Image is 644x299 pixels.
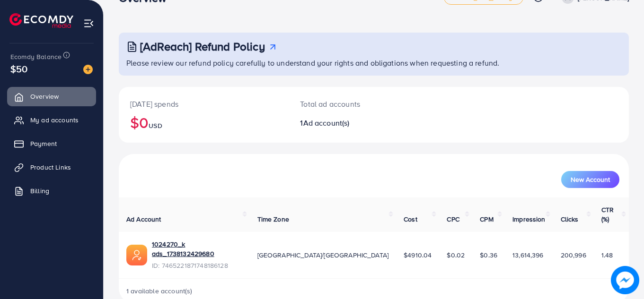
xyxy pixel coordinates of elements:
p: [DATE] spends [130,98,277,110]
span: Billing [30,186,49,196]
span: Ad Account [126,214,161,224]
span: [GEOGRAPHIC_DATA]/[GEOGRAPHIC_DATA] [257,250,389,260]
span: 13,614,396 [512,250,544,260]
span: Ad account(s) [303,118,350,128]
img: ic-ads-acc.e4c84228.svg [126,245,147,265]
span: CTR (%) [601,205,614,224]
a: My ad accounts [7,111,96,129]
a: Payment [7,134,96,153]
span: 1 available account(s) [126,286,193,296]
span: 1.48 [601,250,613,260]
img: image [83,65,93,74]
h3: [AdReach] Refund Policy [140,40,265,53]
a: Product Links [7,158,96,177]
span: 200,996 [561,250,586,260]
img: image [611,266,639,294]
span: $4910.04 [404,250,432,260]
a: 1024270_k ads_1738132429680 [152,239,242,259]
span: New Account [571,176,610,183]
span: $50 [10,62,27,76]
p: Total ad accounts [300,98,405,110]
span: Payment [30,139,57,148]
span: Ecomdy Balance [10,52,62,61]
h2: $0 [130,113,277,131]
img: logo [9,13,73,28]
span: My ad accounts [30,115,79,125]
span: $0.36 [480,250,497,260]
button: New Account [561,171,619,188]
span: Cost [404,214,417,224]
span: USD [149,121,162,130]
img: menu [83,18,94,29]
span: CPM [480,214,493,224]
span: Clicks [561,214,579,224]
span: Time Zone [257,214,289,224]
span: Overview [30,92,59,101]
h2: 1 [300,119,405,128]
span: CPC [447,214,459,224]
a: Overview [7,87,96,106]
span: Product Links [30,162,71,172]
span: ID: 7465221871748186128 [152,261,242,270]
a: Billing [7,181,96,200]
span: $0.02 [447,250,465,260]
p: Please review our refund policy carefully to understand your rights and obligations when requesti... [126,57,623,68]
span: Impression [512,214,546,224]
